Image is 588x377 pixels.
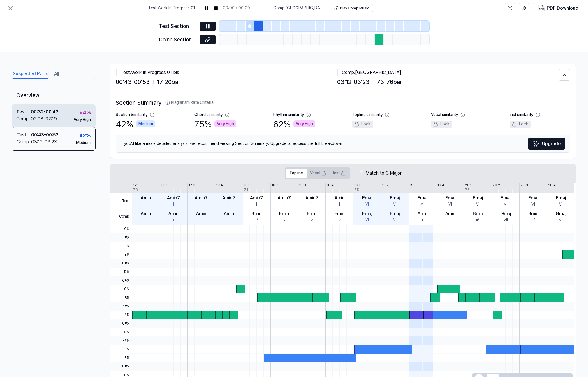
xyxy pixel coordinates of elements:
[31,115,57,122] div: 02:08 - 02:19
[110,268,132,276] span: D6
[393,217,397,223] div: VI
[559,217,563,223] div: VII
[189,183,195,188] div: 17.3
[422,217,423,223] div: i
[116,118,155,130] div: 42 %
[504,217,508,223] div: VII
[31,131,59,138] div: 00:43 - 00:53
[110,242,132,250] span: F6
[307,210,317,217] div: Emin
[501,194,510,201] div: Fmaj
[116,112,147,118] div: Section Similarity
[365,170,402,177] label: Match to C Major
[116,135,570,153] div: If you’d like a more detailed analysis, we recommend viewing Section Summary. Upgrade to access t...
[365,217,369,223] div: VI
[548,183,556,188] div: 20.4
[339,201,340,207] div: i
[110,336,132,345] span: F#5
[465,183,471,188] div: 20.1
[17,131,31,138] div: Test .
[110,285,132,293] span: C6
[168,210,179,217] div: Amin
[556,210,566,217] div: Gmaj
[311,201,312,207] div: i
[507,5,513,11] svg: help
[538,5,545,12] img: PDF Download
[141,210,151,217] div: Amin
[445,194,455,201] div: Fmaj
[110,209,132,225] span: Comp
[250,194,263,201] div: Amin7
[159,36,196,44] div: Comp Section
[159,22,196,31] div: Test Section
[31,108,59,115] div: 00:32 - 00:43
[390,194,400,201] div: Fmaj
[284,201,285,207] div: i
[173,201,174,207] div: i
[201,217,202,223] div: i
[445,210,455,217] div: Amin
[16,115,31,122] div: Comp .
[110,362,132,371] span: D#5
[223,5,250,11] div: 00:00 / 00:00
[533,140,540,147] img: Sparkles
[431,112,458,118] div: Vocal similarity
[116,98,570,107] h2: Section Summary
[510,112,533,118] div: Inst similarity
[528,138,565,150] a: SparklesUpgrade
[17,138,31,145] div: Comp .
[74,117,91,123] div: Very High
[110,302,132,311] span: A#5
[418,194,427,201] div: Fmaj
[354,187,359,192] div: 75
[299,183,306,188] div: 18.3
[110,345,132,353] span: F5
[504,201,507,207] div: VI
[273,5,325,11] span: Comp . [GEOGRAPHIC_DATA]
[273,112,304,118] div: Rhythm similarity
[13,69,48,79] button: Suspected Parts
[79,131,91,140] div: 42 %
[547,4,578,12] div: PDF Download
[116,77,150,87] span: 00:43 - 00:53
[279,210,289,217] div: Emin
[255,217,258,223] div: ii°
[136,120,155,127] div: Medium
[244,187,248,192] div: 74
[556,194,566,201] div: Fmaj
[337,77,369,87] span: 03:12 - 03:23
[54,69,59,79] button: All
[12,87,96,104] div: Overview
[141,194,151,201] div: Amin
[201,201,202,207] div: i
[283,217,285,223] div: v
[448,201,452,207] div: VI
[293,120,315,127] div: Very High
[536,3,580,13] button: PDF Download
[500,210,511,217] div: Gmaj
[165,100,214,106] button: Plagiarism Rate Criteria
[473,210,483,217] div: Bmin
[157,77,180,87] span: 17 - 20 bar
[340,6,369,11] div: Play Comp Music
[214,120,236,127] div: Very High
[145,217,146,223] div: i
[520,183,528,188] div: 20.3
[421,201,424,207] div: VI
[352,121,373,128] div: Lock
[148,5,200,11] span: Test . Work In Progress 01 bis
[76,140,91,146] div: Medium
[352,112,383,118] div: Topline similarity
[332,4,373,12] a: Play Comp Music
[244,183,250,188] div: 18.1
[493,183,500,188] div: 20.2
[222,194,235,201] div: Amin7
[110,328,132,336] span: G5
[335,210,344,217] div: Emin
[505,3,515,13] button: help
[307,169,330,178] button: Vocal
[305,194,318,201] div: Amin7
[31,138,57,145] div: 03:12 - 03:23
[476,217,480,223] div: ii°
[465,187,470,192] div: 76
